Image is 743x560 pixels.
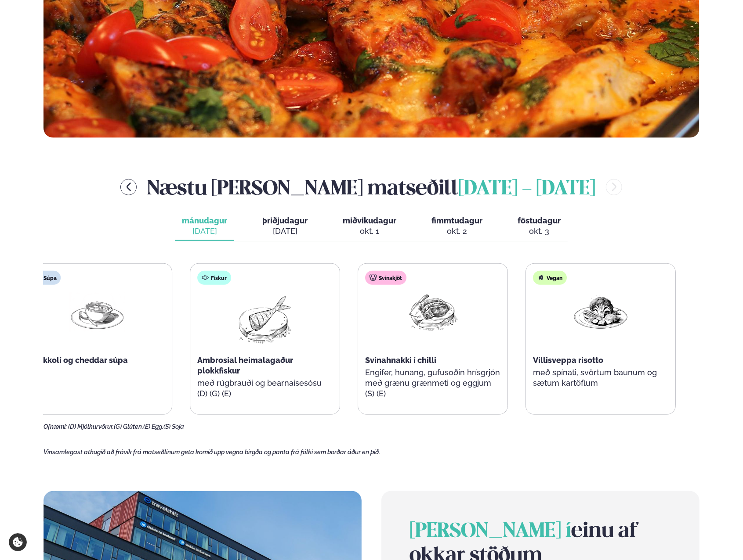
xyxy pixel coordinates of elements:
span: Svínahnakki í chilli [366,355,437,365]
div: Svínakjöt [366,271,407,285]
span: þriðjudagur [262,216,308,225]
img: Pork-Meat.png [405,292,461,333]
button: menu-btn-right [606,179,622,195]
button: föstudagur okt. 3 [511,212,568,241]
p: (D) [30,367,165,378]
h2: Næstu [PERSON_NAME] matseðill [147,173,595,201]
span: (D) Mjólkurvörur, [68,423,114,430]
span: [DATE] - [DATE] [458,179,595,199]
span: (S) Soja [163,423,184,430]
div: okt. 1 [343,226,396,237]
span: miðvikudagur [343,216,396,225]
span: Vinsamlegast athugið að frávik frá matseðlinum geta komið upp vegna birgða og panta frá fólki sem... [43,449,380,456]
span: mánudagur [182,216,227,225]
p: Engifer, hunang, gufusoðin hrísgrjón með grænu grænmeti og eggjum (S) (E) [366,367,501,399]
button: menu-btn-left [120,179,137,195]
a: Cookie settings [9,533,27,551]
span: (E) Egg, [143,423,163,430]
div: [DATE] [182,226,227,237]
div: Vegan [533,271,567,285]
img: fish.png [237,292,294,348]
img: pork.svg [370,274,377,281]
button: miðvikudagur okt. 1 [336,212,403,241]
p: með rúgbrauði og bearnaisesósu (D) (G) (E) [198,378,333,399]
button: þriðjudagur [DATE] [255,212,315,241]
p: með spínati, svörtum baunum og sætum kartöflum [533,367,669,388]
div: okt. 2 [431,226,482,237]
img: Vegan.svg [538,274,545,281]
span: Ofnæmi: [43,423,67,430]
button: mánudagur [DATE] [175,212,234,241]
span: fimmtudagur [431,216,482,225]
div: [DATE] [262,226,308,237]
span: (G) Glúten, [114,423,143,430]
div: Súpa [30,271,61,285]
span: föstudagur [518,216,561,225]
span: Ambrosial heimalagaður plokkfiskur [198,355,294,375]
span: [PERSON_NAME] í [410,522,571,541]
button: fimmtudagur okt. 2 [424,212,489,241]
span: Villisveppa risotto [533,355,604,365]
span: Brokkolí og cheddar súpa [30,355,128,365]
img: Vegan.png [573,292,629,333]
img: fish.svg [202,274,209,281]
div: Fiskur [198,271,232,285]
img: Soup.png [69,292,126,333]
div: okt. 3 [518,226,561,237]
